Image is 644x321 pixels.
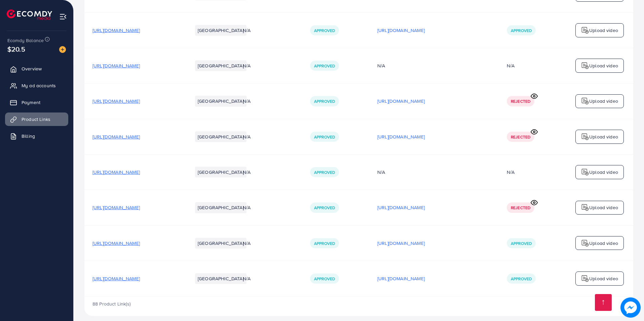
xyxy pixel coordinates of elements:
div: N/A [377,169,491,175]
span: N/A [243,133,251,140]
span: Rejected [511,205,530,211]
img: image [620,297,641,318]
p: Upload video [589,239,618,247]
li: [GEOGRAPHIC_DATA] [195,96,247,106]
p: Upload video [589,203,618,212]
img: logo [581,133,589,141]
p: [URL][DOMAIN_NAME] [377,239,425,247]
span: 88 Product Link(s) [92,300,130,307]
span: Approved [314,240,335,246]
li: [GEOGRAPHIC_DATA] [195,238,247,249]
span: Approved [314,134,335,140]
span: N/A [243,62,251,69]
span: Billing [22,133,35,139]
span: N/A [243,27,251,34]
p: Upload video [589,168,618,176]
p: Upload video [589,275,618,283]
span: Product Links [22,116,50,123]
span: N/A [243,169,251,175]
span: N/A [243,275,251,282]
a: Payment [5,96,68,109]
span: N/A [243,98,251,104]
img: logo [581,168,589,176]
p: Upload video [589,62,618,70]
p: [URL][DOMAIN_NAME] [377,26,425,34]
span: [URL][DOMAIN_NAME] [92,98,140,104]
p: Upload video [589,97,618,105]
a: Billing [5,129,68,143]
p: Upload video [589,26,618,34]
span: Approved [314,28,335,33]
img: menu [59,13,67,21]
img: logo [581,97,589,105]
a: My ad accounts [5,79,68,92]
div: N/A [377,62,491,69]
span: Approved [314,98,335,104]
div: N/A [507,169,515,175]
div: N/A [507,62,515,69]
li: [GEOGRAPHIC_DATA] [195,167,247,178]
span: $20.5 [7,44,25,54]
span: Rejected [511,134,530,140]
img: logo [581,203,589,212]
li: [GEOGRAPHIC_DATA] [195,25,247,36]
a: Product Links [5,113,68,126]
span: [URL][DOMAIN_NAME] [92,240,140,247]
img: image [59,46,66,53]
img: logo [7,9,52,20]
span: Approved [314,276,335,282]
span: Approved [314,205,335,211]
p: [URL][DOMAIN_NAME] [377,97,425,105]
img: logo [581,239,589,247]
li: [GEOGRAPHIC_DATA] [195,131,247,142]
img: logo [581,275,589,283]
span: Approved [511,276,532,282]
img: logo [581,26,589,34]
span: [URL][DOMAIN_NAME] [92,169,140,175]
span: N/A [243,204,251,211]
img: logo [581,62,589,70]
span: Approved [314,169,335,175]
span: Ecomdy Balance [7,37,44,44]
span: Approved [314,63,335,69]
li: [GEOGRAPHIC_DATA] [195,60,247,71]
span: [URL][DOMAIN_NAME] [92,275,140,282]
p: [URL][DOMAIN_NAME] [377,275,425,283]
span: Overview [22,65,42,72]
span: [URL][DOMAIN_NAME] [92,204,140,211]
p: [URL][DOMAIN_NAME] [377,133,425,141]
span: My ad accounts [22,82,56,89]
span: Approved [511,28,532,33]
span: N/A [243,240,251,247]
span: [URL][DOMAIN_NAME] [92,62,140,69]
p: [URL][DOMAIN_NAME] [377,203,425,212]
span: Approved [511,240,532,246]
li: [GEOGRAPHIC_DATA] [195,202,247,213]
span: [URL][DOMAIN_NAME] [92,27,140,34]
span: [URL][DOMAIN_NAME] [92,133,140,140]
a: Overview [5,62,68,75]
p: Upload video [589,133,618,141]
span: Payment [22,99,40,106]
li: [GEOGRAPHIC_DATA] [195,273,247,284]
span: Rejected [511,98,530,104]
